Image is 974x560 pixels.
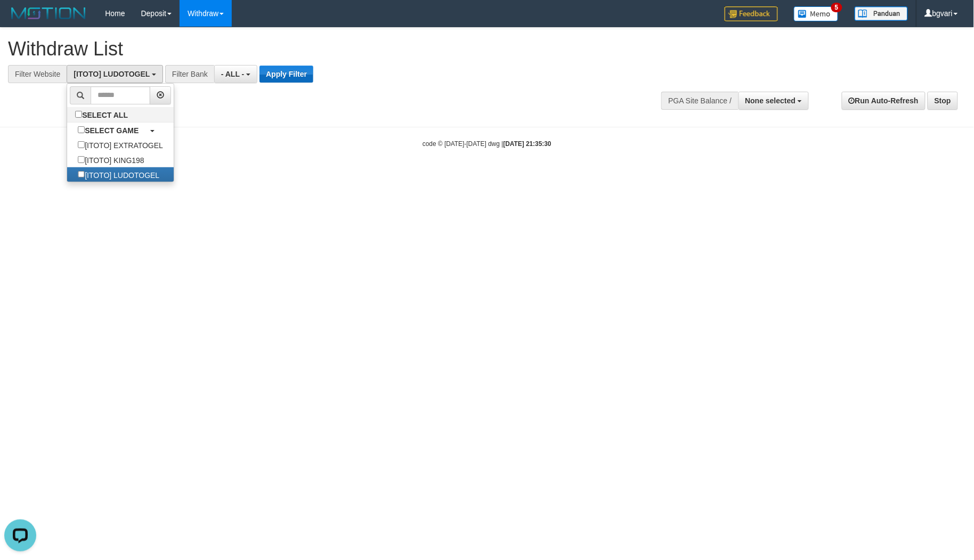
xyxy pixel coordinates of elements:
div: Filter Bank [165,65,214,83]
label: SELECT ALL [67,107,139,122]
a: Stop [928,92,958,110]
input: [ITOTO] EXTRATOGEL [78,141,85,148]
label: [ITOTO] EXTRATOGEL [67,137,174,152]
small: code © [DATE]-[DATE] dwg | [423,140,551,148]
input: [ITOTO] LUDOTOGEL [78,171,85,178]
span: - ALL - [221,70,245,78]
span: [ITOTO] LUDOTOGEL [74,70,150,78]
img: Button%20Memo.svg [794,6,839,21]
img: panduan.png [855,6,908,21]
div: Filter Website [8,65,67,83]
div: PGA Site Balance / [661,92,738,110]
button: Apply Filter [259,66,313,83]
b: SELECT GAME [85,126,139,135]
img: Feedback.jpg [725,6,778,21]
input: SELECT GAME [78,126,85,133]
label: [ITOTO] KING198 [67,152,155,167]
button: [ITOTO] LUDOTOGEL [67,65,163,83]
button: - ALL - [214,65,257,83]
button: Open LiveChat chat widget [4,4,36,36]
button: None selected [738,92,809,110]
input: [ITOTO] KING198 [78,156,85,163]
strong: [DATE] 21:35:30 [504,140,551,148]
input: SELECT ALL [75,111,82,118]
img: MOTION_logo.png [8,5,89,21]
a: Run Auto-Refresh [842,92,926,110]
span: 5 [831,3,842,12]
h1: Withdraw List [8,38,639,60]
span: None selected [745,96,796,105]
label: [ITOTO] LUDOTOGEL [67,167,170,182]
a: SELECT GAME [67,123,174,137]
